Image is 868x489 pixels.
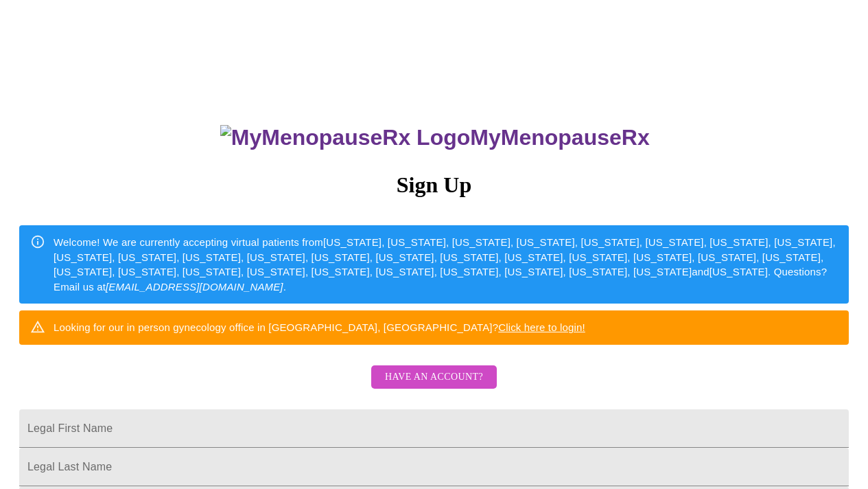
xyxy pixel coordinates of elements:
[220,125,470,150] img: MyMenopauseRx Logo
[19,172,849,198] h3: Sign Up
[54,315,585,340] div: Looking for our in person gynecology office in [GEOGRAPHIC_DATA], [GEOGRAPHIC_DATA]?
[21,125,849,150] h3: MyMenopauseRx
[54,229,838,299] div: Welcome! We are currently accepting virtual patients from [US_STATE], [US_STATE], [US_STATE], [US...
[106,281,283,293] em: [EMAIL_ADDRESS][DOMAIN_NAME]
[368,380,500,392] a: Have an account?
[498,321,585,333] a: Click here to login!
[371,365,497,389] button: Have an account?
[385,369,483,386] span: Have an account?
